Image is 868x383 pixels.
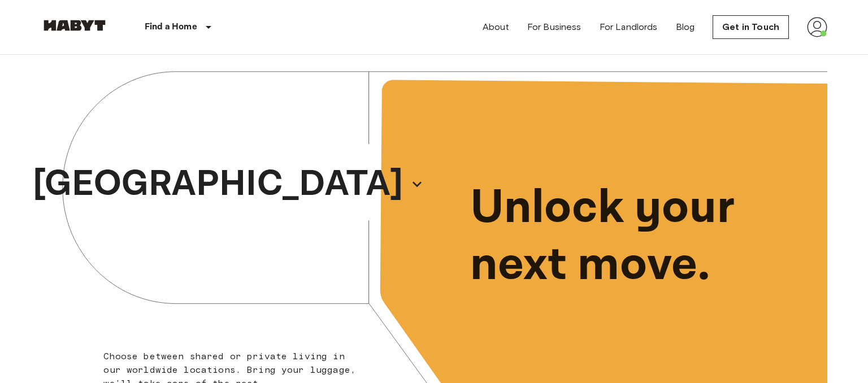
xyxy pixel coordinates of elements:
a: Blog [676,20,695,34]
img: avatar [807,17,827,37]
a: Get in Touch [713,15,789,39]
p: [GEOGRAPHIC_DATA] [33,157,403,211]
button: [GEOGRAPHIC_DATA] [28,154,428,215]
a: About [483,20,509,34]
a: For Business [527,20,581,34]
p: Find a Home [145,20,197,34]
img: Habyt [41,20,108,31]
p: Unlock your next move. [470,180,809,294]
a: For Landlords [600,20,658,34]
